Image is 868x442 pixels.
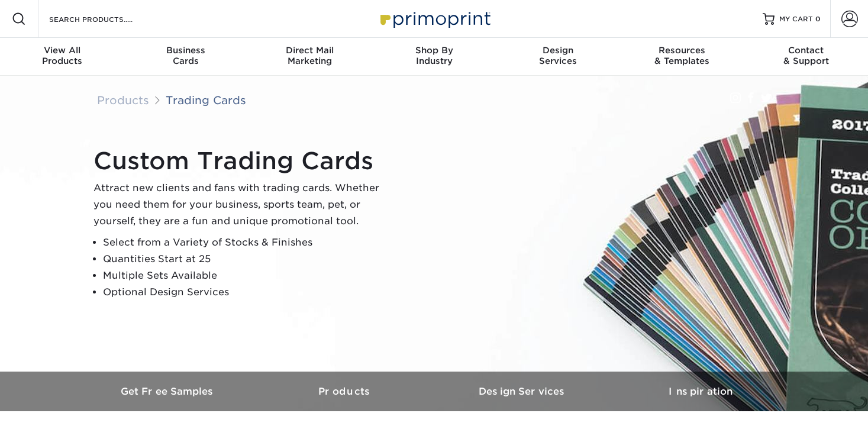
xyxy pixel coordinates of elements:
h3: Get Free Samples [79,386,257,397]
p: Attract new clients and fans with trading cards. Whether you need them for your business, sports ... [93,180,389,230]
a: Direct MailMarketing [248,38,372,76]
input: SEARCH PRODUCTS..... [48,12,163,26]
h3: Inspiration [612,386,789,397]
li: Select from a Variety of Stocks & Finishes [103,234,389,251]
div: Marketing [248,45,372,66]
li: Quantities Start at 25 [103,251,389,267]
div: Cards [124,45,249,66]
a: Design Services [434,372,612,411]
a: BusinessCards [124,38,249,76]
img: Primoprint [375,6,493,31]
div: & Support [744,45,868,66]
a: Get Free Samples [79,372,257,411]
span: Direct Mail [248,45,372,56]
a: Products [97,93,149,107]
h3: Design Services [434,386,612,397]
a: Contact& Support [744,38,868,76]
span: Contact [744,45,868,56]
span: Resources [620,45,744,56]
div: & Templates [620,45,744,66]
span: 0 [815,15,821,23]
h1: Custom Trading Cards [93,147,389,175]
a: Products [257,372,434,411]
div: Industry [372,45,496,66]
a: Shop ByIndustry [372,38,496,76]
a: Inspiration [612,372,789,411]
span: MY CART [779,14,813,24]
li: Optional Design Services [103,284,389,301]
span: Business [124,45,249,56]
span: Design [496,45,620,56]
a: DesignServices [496,38,620,76]
a: Trading Cards [166,93,246,107]
h3: Products [257,386,434,397]
div: Services [496,45,620,66]
a: Resources& Templates [620,38,744,76]
span: Shop By [372,45,496,56]
li: Multiple Sets Available [103,267,389,284]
